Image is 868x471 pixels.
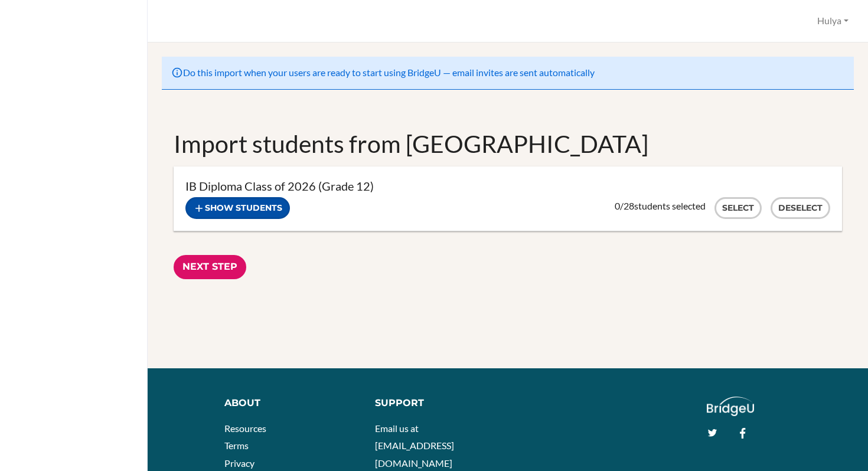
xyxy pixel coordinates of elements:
[615,200,620,211] span: 0
[714,197,762,219] button: Select
[224,440,249,451] a: Terms
[707,397,755,416] img: logo_white@2x-f4f0deed5e89b7ecb1c2cc34c3e3d731f90f0f143d5ea2071677605dd97b5244.png
[771,197,830,219] button: Deselect
[224,457,254,469] a: Privacy
[224,423,266,434] a: Resources
[812,10,854,32] button: Hulya
[624,200,634,211] span: 28
[162,57,854,90] div: Do this import when your users are ready to start using BridgeU — email invites are sent automati...
[224,397,357,410] div: About
[185,178,830,194] h3: IB Diploma Class of 2026 (Grade 12)
[185,197,290,219] button: Show students
[615,200,706,212] div: / students selected
[375,397,499,410] div: Support
[174,255,246,279] input: Next Step
[174,127,842,160] h1: Import students from [GEOGRAPHIC_DATA]
[375,423,454,469] a: Email us at [EMAIL_ADDRESS][DOMAIN_NAME]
